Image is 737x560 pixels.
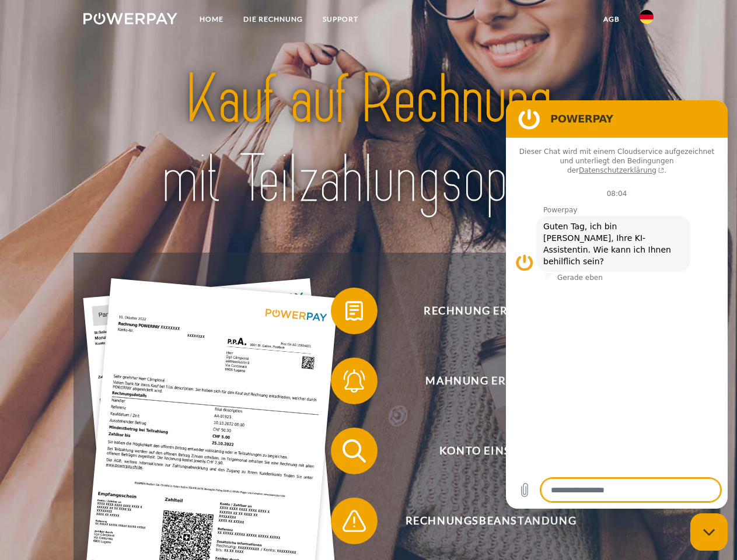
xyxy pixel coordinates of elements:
button: Rechnungsbeanstandung [331,498,634,544]
img: qb_warning.svg [340,506,369,535]
span: Rechnung erhalten? [348,288,634,334]
button: Konto einsehen [331,428,634,474]
img: de [640,10,654,24]
button: Rechnung erhalten? [331,288,634,334]
img: logo-powerpay-white.svg [83,13,177,24]
img: qb_search.svg [340,436,369,466]
img: title-powerpay_de.svg [111,56,626,223]
iframe: Messaging-Fenster [506,100,728,509]
iframe: Schaltfläche zum Öffnen des Messaging-Fensters; Konversation läuft [690,513,728,551]
a: DIE RECHNUNG [233,9,313,30]
button: Mahnung erhalten? [331,358,634,404]
img: qb_bell.svg [340,366,369,395]
span: Konto einsehen [348,428,634,474]
a: agb [593,9,630,30]
img: qb_bill.svg [340,296,369,325]
a: SUPPORT [313,9,368,30]
span: Mahnung erhalten? [348,358,634,404]
span: Rechnungsbeanstandung [348,498,634,544]
a: Home [190,9,233,30]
